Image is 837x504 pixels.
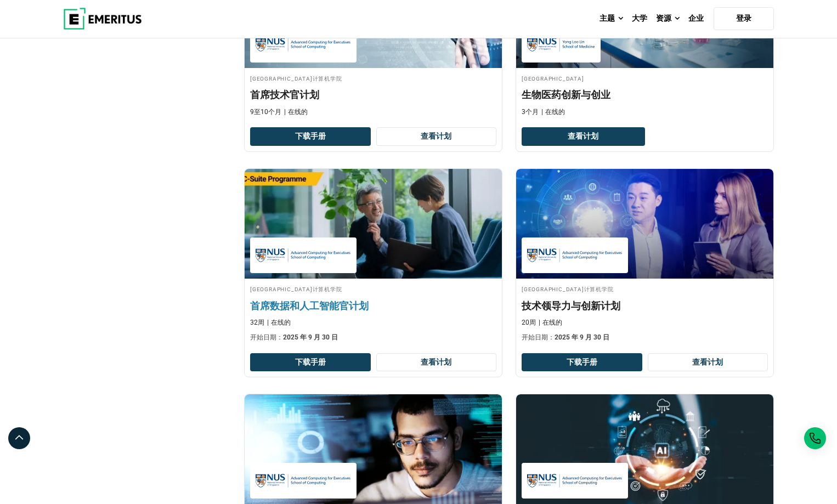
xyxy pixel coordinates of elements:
font: 查看计划 [568,132,598,140]
button: 下载手册 [250,127,371,146]
font: [GEOGRAPHIC_DATA]计算机学院 [250,284,342,293]
font: 大学 [632,14,647,22]
font: 查看计划 [692,358,723,366]
font: 首席技术官计划 [250,89,319,100]
font: 2025 年 9 月 30 日 [283,333,338,341]
img: 新加坡国立大学杨潞龄医学院 [527,32,595,57]
button: 下载手册 [250,353,371,372]
font: 在线的 [542,319,562,326]
img: 新加坡国立大学计算机学院 [256,32,351,57]
font: 查看计划 [421,132,451,140]
font: 3个月 [522,108,539,116]
a: 新加坡国立大学计算机学院技术课程 - 2025 年 9 月 30 日 新加坡国立大学计算机学院 [GEOGRAPHIC_DATA]计算机学院 首席数据和人工智能官计划 32周 在线的 开始日期：... [245,169,502,348]
img: 新加坡国立大学计算机学院 [256,468,351,493]
font: 主题 [600,14,615,22]
font: 下载手册 [295,358,326,366]
font: 技术领导力与创新计划 [522,300,620,312]
font: 资源 [656,14,671,22]
font: 登录 [736,14,751,22]
img: 新加坡国立大学计算机学院 [527,468,623,493]
a: 查看计划 [648,353,768,372]
font: 9至10个月 [250,108,281,116]
a: 登录 [714,7,774,30]
img: 首席数据和人工智能官计划 | 在线技术课程 [232,163,515,284]
font: [GEOGRAPHIC_DATA]计算机学院 [250,73,342,82]
font: 在线的 [545,108,565,116]
font: 企业 [688,14,704,22]
img: 人工智能全栈开发 | 在线编程课程 [245,394,502,504]
font: 在线的 [271,319,291,326]
img: 生成式人工智能：从基础到高级技术 | 在线技术课程 [516,394,773,504]
img: 新加坡国立大学计算机学院 [256,243,351,268]
font: 20周 [522,319,536,326]
font: 下载手册 [295,132,326,140]
img: 新加坡国立大学计算机学院 [527,243,623,268]
img: 技术领导力与创新计划 | 在线领导力课程 [516,169,773,279]
a: 新加坡国立大学计算机学院领导力课程 - 2025 年 9 月 30 日 新加坡国立大学计算机学院 [GEOGRAPHIC_DATA]计算机学院 技术领导力与创新计划 20周 在线的 开始日期：2... [516,169,773,348]
font: 开始日期： [250,333,283,341]
a: 查看计划 [522,127,645,146]
font: 生物医药创新与创业 [522,89,610,100]
font: 32周 [250,319,264,326]
a: 查看计划 [376,127,497,146]
font: 在线的 [288,108,308,116]
font: 查看计划 [421,358,451,366]
font: 下载手册 [567,358,597,366]
a: 查看计划 [376,353,497,372]
font: [GEOGRAPHIC_DATA] [522,73,584,82]
font: [GEOGRAPHIC_DATA]计算机学院 [522,284,614,293]
font: 首席数据和人工智能官计划 [250,300,369,312]
button: 下载手册 [522,353,642,372]
font: 开始日期： [522,333,555,341]
font: 2025 年 9 月 30 日 [555,333,609,341]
